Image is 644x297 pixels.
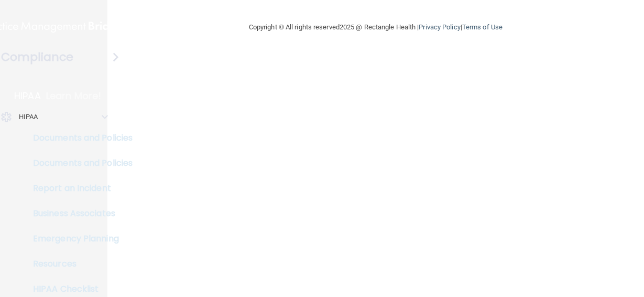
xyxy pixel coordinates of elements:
[7,208,150,219] p: Business Associates
[419,23,460,31] a: Privacy Policy
[7,158,150,168] p: Documents and Policies
[19,111,38,123] p: HIPAA
[7,284,150,294] p: HIPAA Checklist
[7,133,150,143] p: Documents and Policies
[7,183,150,194] p: Report an Incident
[46,90,102,102] p: Learn More!
[1,50,74,65] h4: Compliance
[14,90,41,102] p: HIPAA
[462,23,503,31] a: Terms of Use
[184,10,567,44] div: Copyright © All rights reserved 2025 @ Rectangle Health | |
[7,234,150,244] p: Emergency Planning
[7,259,150,269] p: Resources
